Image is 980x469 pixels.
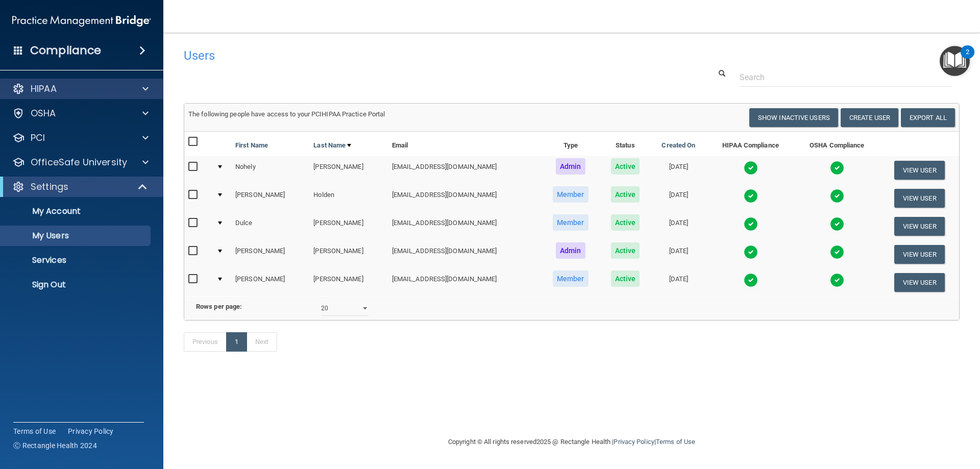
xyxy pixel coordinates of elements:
span: Member [553,214,589,231]
h4: Compliance [30,43,101,58]
p: Services [7,255,146,265]
span: Active [611,214,640,231]
a: Export All [901,108,955,127]
td: [PERSON_NAME] [309,240,387,268]
td: [PERSON_NAME] [309,212,387,240]
img: tick.e7d51cea.svg [744,273,758,287]
span: Active [611,270,640,287]
td: [PERSON_NAME] [309,156,387,184]
a: Terms of Use [656,438,695,446]
a: OfficeSafe University [12,156,149,168]
iframe: Drift Widget Chat Controller [803,397,968,437]
button: Show Inactive Users [749,108,838,127]
p: OSHA [31,107,56,119]
td: [PERSON_NAME] [231,240,309,268]
span: Member [553,186,589,203]
td: Nohely [231,156,309,184]
td: [PERSON_NAME] [231,268,309,296]
input: Search [740,68,952,87]
a: HIPAA [12,83,149,95]
a: Next [247,332,277,352]
img: tick.e7d51cea.svg [830,189,844,203]
a: Previous [184,332,227,352]
td: [EMAIL_ADDRESS][DOMAIN_NAME] [388,212,541,240]
img: tick.e7d51cea.svg [744,245,758,259]
span: Active [611,186,640,203]
img: tick.e7d51cea.svg [744,189,758,203]
th: Status [600,132,650,156]
td: [DATE] [650,240,707,268]
img: tick.e7d51cea.svg [830,161,844,175]
img: PMB logo [12,11,151,31]
span: Active [611,158,640,175]
th: Type [541,132,600,156]
p: PCI [31,132,45,144]
button: View User [894,217,945,236]
img: tick.e7d51cea.svg [744,161,758,175]
img: tick.e7d51cea.svg [830,273,844,287]
p: Sign Out [7,280,146,290]
button: Create User [841,108,898,127]
a: PCI [12,132,149,144]
td: [EMAIL_ADDRESS][DOMAIN_NAME] [388,184,541,212]
a: Last Name [313,139,351,152]
a: First Name [235,139,268,152]
button: View User [894,273,945,292]
p: OfficeSafe University [31,156,127,168]
a: Settings [12,181,148,193]
p: My Users [7,231,146,241]
span: Active [611,242,640,259]
button: Open Resource Center, 2 new notifications [940,46,970,76]
a: Privacy Policy [614,438,654,446]
a: Terms of Use [13,426,56,436]
span: Admin [556,158,585,175]
a: Privacy Policy [68,426,114,436]
img: tick.e7d51cea.svg [830,245,844,259]
a: Created On [661,139,695,152]
span: The following people have access to your PCIHIPAA Practice Portal [188,110,385,118]
th: Email [388,132,541,156]
td: [EMAIL_ADDRESS][DOMAIN_NAME] [388,240,541,268]
th: HIPAA Compliance [707,132,794,156]
td: [DATE] [650,156,707,184]
button: View User [894,245,945,264]
th: OSHA Compliance [794,132,879,156]
td: [PERSON_NAME] [231,184,309,212]
b: Rows per page: [196,303,242,310]
a: 1 [226,332,247,352]
img: tick.e7d51cea.svg [744,217,758,231]
p: HIPAA [31,83,57,95]
p: My Account [7,206,146,216]
td: Holden [309,184,387,212]
p: Settings [31,181,68,193]
div: 2 [966,52,969,65]
img: tick.e7d51cea.svg [830,217,844,231]
button: View User [894,161,945,180]
button: View User [894,189,945,208]
td: [EMAIL_ADDRESS][DOMAIN_NAME] [388,156,541,184]
td: [DATE] [650,212,707,240]
a: OSHA [12,107,149,119]
span: Admin [556,242,585,259]
td: [DATE] [650,268,707,296]
div: Copyright © All rights reserved 2025 @ Rectangle Health | | [385,426,758,458]
td: [DATE] [650,184,707,212]
h4: Users [184,49,630,62]
span: Ⓒ Rectangle Health 2024 [13,440,97,451]
td: [EMAIL_ADDRESS][DOMAIN_NAME] [388,268,541,296]
td: Dulce [231,212,309,240]
td: [PERSON_NAME] [309,268,387,296]
span: Member [553,270,589,287]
